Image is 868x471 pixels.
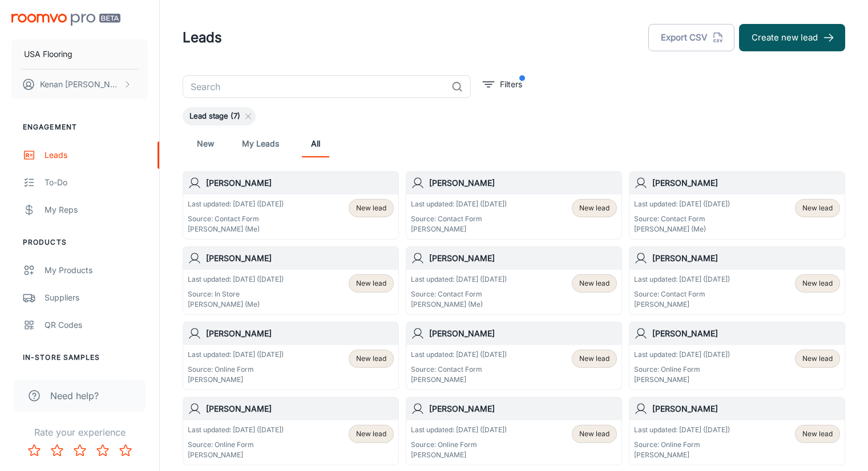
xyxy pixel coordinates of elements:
[188,214,284,224] p: Source: Contact Form
[45,291,148,304] div: Suppliers
[406,246,622,315] a: [PERSON_NAME]Last updated: [DATE] ([DATE])Source: Contact Form[PERSON_NAME] (Me)New lead
[40,78,120,91] p: Kenan [PERSON_NAME]
[411,214,507,224] p: Source: Contact Form
[356,354,386,364] span: New lead
[411,224,507,234] p: [PERSON_NAME]
[652,252,840,265] h6: [PERSON_NAME]
[634,350,730,360] p: Last updated: [DATE] ([DATE])
[429,252,617,265] h6: [PERSON_NAME]
[188,350,284,360] p: Last updated: [DATE] ([DATE])
[634,274,730,285] p: Last updated: [DATE] ([DATE])
[629,397,845,465] a: [PERSON_NAME]Last updated: [DATE] ([DATE])Source: Online Form[PERSON_NAME]New lead
[68,439,91,462] button: Rate 3 star
[188,375,284,385] p: [PERSON_NAME]
[634,440,730,450] p: Source: Online Form
[183,111,247,122] span: Lead stage (7)
[188,364,284,375] p: Source: Online Form
[45,204,148,216] div: My Reps
[634,199,730,209] p: Last updated: [DATE] ([DATE])
[188,289,284,299] p: Source: In Store
[411,440,507,450] p: Source: Online Form
[802,429,833,439] span: New lead
[188,299,284,310] p: [PERSON_NAME] (Me)
[183,75,447,98] input: Search
[192,130,219,157] a: New
[802,278,833,289] span: New lead
[188,224,284,234] p: [PERSON_NAME] (Me)
[23,439,46,462] button: Rate 1 star
[634,299,730,310] p: [PERSON_NAME]
[652,177,840,189] h6: [PERSON_NAME]
[406,322,622,390] a: [PERSON_NAME]Last updated: [DATE] ([DATE])Source: Contact Form[PERSON_NAME]New lead
[114,439,137,462] button: Rate 5 star
[183,107,256,125] div: Lead stage (7)
[183,171,399,239] a: [PERSON_NAME]Last updated: [DATE] ([DATE])Source: Contact Form[PERSON_NAME] (Me)New lead
[429,327,617,340] h6: [PERSON_NAME]
[429,177,617,189] h6: [PERSON_NAME]
[206,327,394,340] h6: [PERSON_NAME]
[500,78,522,91] p: Filters
[629,322,845,390] a: [PERSON_NAME]Last updated: [DATE] ([DATE])Source: Online Form[PERSON_NAME]New lead
[45,176,148,189] div: To-do
[183,246,399,315] a: [PERSON_NAME]Last updated: [DATE] ([DATE])Source: In Store[PERSON_NAME] (Me)New lead
[652,403,840,415] h6: [PERSON_NAME]
[45,264,148,277] div: My Products
[91,439,114,462] button: Rate 4 star
[634,375,730,385] p: [PERSON_NAME]
[11,14,120,26] img: Roomvo PRO Beta
[648,24,734,51] button: Export CSV
[45,319,148,331] div: QR Codes
[50,389,99,403] span: Need help?
[46,439,68,462] button: Rate 2 star
[183,27,222,48] h1: Leads
[11,70,148,99] button: Kenan [PERSON_NAME]
[411,375,507,385] p: [PERSON_NAME]
[411,450,507,460] p: [PERSON_NAME]
[634,214,730,224] p: Source: Contact Form
[634,425,730,435] p: Last updated: [DATE] ([DATE])
[206,177,394,189] h6: [PERSON_NAME]
[9,425,150,439] p: Rate your experience
[183,322,399,390] a: [PERSON_NAME]Last updated: [DATE] ([DATE])Source: Online Form[PERSON_NAME]New lead
[24,48,72,60] p: USA Flooring
[242,130,279,157] a: My Leads
[634,450,730,460] p: [PERSON_NAME]
[739,24,845,51] button: Create new lead
[183,397,399,465] a: [PERSON_NAME]Last updated: [DATE] ([DATE])Source: Online Form[PERSON_NAME]New lead
[406,171,622,239] a: [PERSON_NAME]Last updated: [DATE] ([DATE])Source: Contact Form[PERSON_NAME]New lead
[629,246,845,315] a: [PERSON_NAME]Last updated: [DATE] ([DATE])Source: Contact Form[PERSON_NAME]New lead
[411,199,507,209] p: Last updated: [DATE] ([DATE])
[411,289,507,299] p: Source: Contact Form
[11,39,148,69] button: USA Flooring
[411,274,507,285] p: Last updated: [DATE] ([DATE])
[406,397,622,465] a: [PERSON_NAME]Last updated: [DATE] ([DATE])Source: Online Form[PERSON_NAME]New lead
[480,75,525,94] button: filter
[429,403,617,415] h6: [PERSON_NAME]
[802,354,833,364] span: New lead
[634,289,730,299] p: Source: Contact Form
[579,278,609,289] span: New lead
[356,278,386,289] span: New lead
[411,350,507,360] p: Last updated: [DATE] ([DATE])
[579,354,609,364] span: New lead
[579,429,609,439] span: New lead
[45,149,148,161] div: Leads
[411,425,507,435] p: Last updated: [DATE] ([DATE])
[411,364,507,375] p: Source: Contact Form
[356,429,386,439] span: New lead
[579,203,609,213] span: New lead
[188,274,284,285] p: Last updated: [DATE] ([DATE])
[652,327,840,340] h6: [PERSON_NAME]
[206,252,394,265] h6: [PERSON_NAME]
[629,171,845,239] a: [PERSON_NAME]Last updated: [DATE] ([DATE])Source: Contact Form[PERSON_NAME] (Me)New lead
[206,403,394,415] h6: [PERSON_NAME]
[356,203,386,213] span: New lead
[634,364,730,375] p: Source: Online Form
[188,425,284,435] p: Last updated: [DATE] ([DATE])
[802,203,833,213] span: New lead
[188,199,284,209] p: Last updated: [DATE] ([DATE])
[188,440,284,450] p: Source: Online Form
[411,299,507,310] p: [PERSON_NAME] (Me)
[634,224,730,234] p: [PERSON_NAME] (Me)
[188,450,284,460] p: [PERSON_NAME]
